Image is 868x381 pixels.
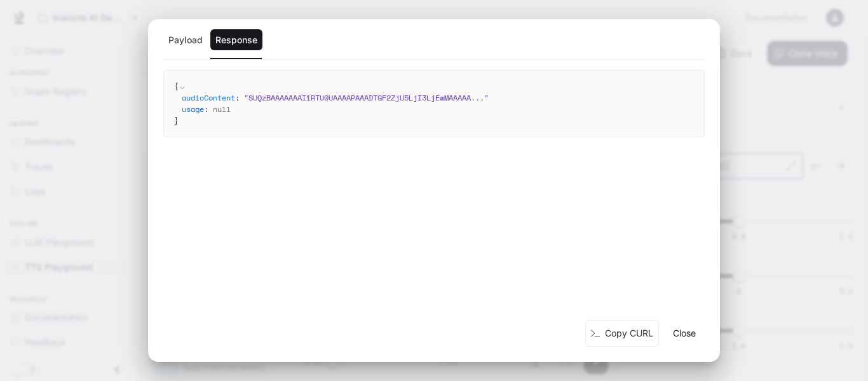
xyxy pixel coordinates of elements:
span: null [213,104,231,114]
button: Close [664,321,705,346]
div: : [182,92,694,104]
button: Payload [163,29,208,51]
span: " SUQzBAAAAAAAI1RTU0UAAAAPAAADTGF2ZjU5LjI3LjEwMAAAAA ... " [244,92,489,103]
button: Response [210,29,262,51]
div: : [182,104,694,115]
span: audioContent [182,92,235,103]
span: } [174,115,179,126]
span: { [174,81,179,92]
button: Copy CURL [585,320,659,347]
span: usage [182,104,204,114]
